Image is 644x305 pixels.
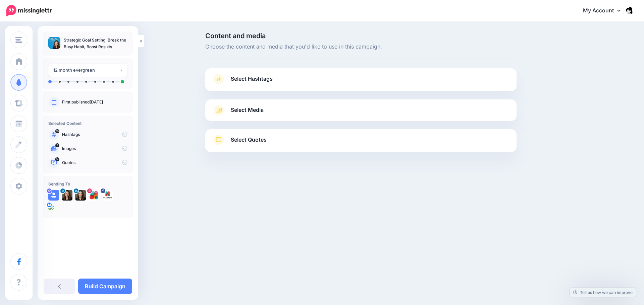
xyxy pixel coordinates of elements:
a: My Account [576,3,634,19]
span: Select Media [231,105,264,115]
p: Quotes [62,160,127,166]
img: 162079404_238686777936684_4336106398136497484_n-bsa127696.jpg [89,190,99,201]
span: 3 [55,143,59,147]
span: 10 [55,129,59,133]
span: Select Quotes [231,135,267,144]
div: 12 month evergreen [53,66,119,74]
img: user_default_image.png [48,190,59,201]
p: Images [62,146,127,152]
img: 1747708894787-72000.png [62,190,72,201]
span: Select Hashtags [231,74,273,83]
a: Tell us how we can improve [570,288,636,297]
p: Hashtags [62,132,127,138]
h4: Sending To [48,181,127,186]
a: Select Quotes [212,135,510,152]
img: 291631333_464809612316939_1702899811763182457_n-bsa127698.png [102,190,113,201]
button: 12 month evergreen [48,64,127,77]
img: 1747708894787-72000.png [75,190,86,201]
p: First published [62,99,127,105]
a: Select Hashtags [212,74,510,91]
img: menu.png [15,37,22,43]
span: Content and media [205,32,517,39]
img: Missinglettr [6,5,52,16]
span: 14 [55,157,60,161]
img: 4445a3d0f386a15cbd59e88bfd021e60_thumb.jpg [48,37,60,49]
a: [DATE] [90,99,103,104]
a: Select Media [212,105,510,116]
span: Choose the content and media that you'd like to use in this campaign. [205,43,517,51]
h4: Selected Content [48,121,127,126]
p: Strategic Goal Setting: Break the Busy Habit, Boost Results [64,37,127,50]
